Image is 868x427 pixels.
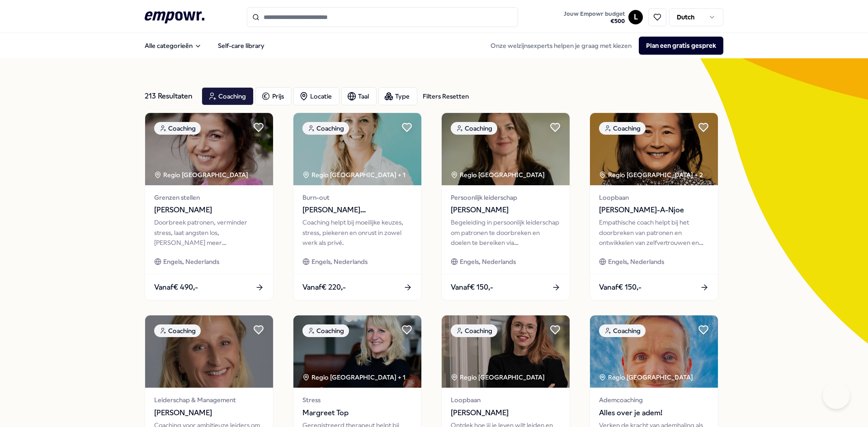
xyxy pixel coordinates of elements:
span: Alles over je adem! [599,407,709,419]
button: Plan een gratis gesprek [639,37,723,55]
span: [PERSON_NAME]-A-Njoe [599,204,709,216]
span: Margreet Top [302,407,412,419]
div: Regio [GEOGRAPHIC_DATA] [451,372,546,382]
span: [PERSON_NAME] [154,407,264,419]
button: Coaching [202,87,254,105]
span: Vanaf € 150,- [451,282,493,293]
button: Alle categorieën [137,37,209,55]
span: Persoonlijk leiderschap [451,192,561,202]
div: Coaching [154,122,201,135]
div: Regio [GEOGRAPHIC_DATA] [599,372,694,382]
div: Coaching [451,122,497,135]
div: Coaching [154,324,201,337]
input: Search for products, categories or subcategories [247,7,518,27]
span: Vanaf € 490,- [154,282,198,293]
button: Prijs [255,87,292,105]
button: L [628,10,643,24]
div: Coaching [302,122,349,135]
img: package image [590,113,718,185]
nav: Main [137,37,272,55]
img: package image [293,113,421,185]
span: Engels, Nederlands [163,257,219,267]
span: Jouw Empowr budget [564,10,625,18]
span: Leiderschap & Management [154,395,264,405]
span: Grenzen stellen [154,192,264,202]
img: package image [293,315,421,388]
span: € 500 [564,18,625,25]
div: Begeleiding in persoonlijk leiderschap om patronen te doorbreken en doelen te bereiken via bewust... [451,217,561,248]
img: package image [145,113,273,185]
img: package image [442,315,570,388]
span: Ademcoaching [599,395,709,405]
div: Coaching [451,324,497,337]
div: Filters Resetten [423,91,469,101]
a: package imageCoachingRegio [GEOGRAPHIC_DATA] + 2Loopbaan[PERSON_NAME]-A-NjoeEmpathische coach hel... [590,113,718,300]
div: Regio [GEOGRAPHIC_DATA] [451,170,546,180]
a: Self-care library [211,37,272,55]
span: Vanaf € 220,- [302,282,346,293]
a: package imageCoachingRegio [GEOGRAPHIC_DATA] Persoonlijk leiderschap[PERSON_NAME]Begeleiding in p... [441,113,570,300]
img: package image [442,113,570,185]
span: [PERSON_NAME] [451,407,561,419]
div: Coaching [599,324,646,337]
button: Locatie [293,87,340,105]
div: Doorbreek patronen, verminder stress, laat angsten los, [PERSON_NAME] meer zelfvertrouwen, stel k... [154,217,264,248]
img: package image [145,315,273,388]
a: Jouw Empowr budget€500 [560,8,628,27]
div: Coaching [302,324,349,337]
img: package image [590,315,718,388]
button: Jouw Empowr budget€500 [562,9,627,27]
div: Regio [GEOGRAPHIC_DATA] + 2 [599,170,703,180]
span: Engels, Nederlands [608,257,664,267]
span: Engels, Nederlands [311,257,368,267]
div: Regio [GEOGRAPHIC_DATA] + 1 [302,170,406,180]
span: [PERSON_NAME] [154,204,264,216]
div: Regio [GEOGRAPHIC_DATA] [154,170,250,180]
span: [PERSON_NAME][GEOGRAPHIC_DATA] [302,204,412,216]
div: Empathische coach helpt bij het doorbreken van patronen en ontwikkelen van zelfvertrouwen en inne... [599,217,709,248]
button: Taal [341,87,377,105]
a: package imageCoachingRegio [GEOGRAPHIC_DATA] Grenzen stellen[PERSON_NAME]Doorbreek patronen, verm... [145,113,274,300]
span: Loopbaan [599,192,709,202]
div: Coaching [599,122,646,135]
span: Vanaf € 150,- [599,282,642,293]
a: package imageCoachingRegio [GEOGRAPHIC_DATA] + 1Burn-out[PERSON_NAME][GEOGRAPHIC_DATA]Coaching he... [293,113,422,300]
div: Onze welzijnsexperts helpen je graag met kiezen [483,37,723,55]
span: [PERSON_NAME] [451,204,561,216]
span: Stress [302,395,412,405]
button: Type [378,87,417,105]
div: Regio [GEOGRAPHIC_DATA] + 1 [302,372,406,382]
span: Loopbaan [451,395,561,405]
span: Burn-out [302,192,412,202]
div: Coaching helpt bij moeilijke keuzes, stress, piekeren en onrust in zowel werk als privé. [302,217,412,248]
div: 213 Resultaten [145,87,194,105]
span: Engels, Nederlands [460,257,516,267]
iframe: Help Scout Beacon - Open [823,382,850,409]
